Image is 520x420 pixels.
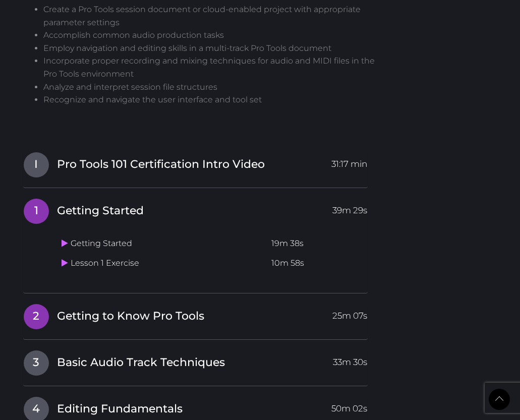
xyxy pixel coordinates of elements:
[57,309,204,324] span: Getting to Know Pro Tools
[57,355,225,371] span: Basic Audio Track Techniques
[23,152,368,173] a: IPro Tools 101 Certification Intro Video31:17 min
[57,157,265,172] span: Pro Tools 101 Certification Intro Video
[43,93,375,106] li: Recognize and navigate the user interface and tool set
[57,401,183,417] span: Editing Fundamentals
[57,203,144,219] span: Getting Started
[24,199,49,224] span: 1
[43,29,375,42] li: Accomplish common audio production tasks
[267,234,368,254] td: 19m 38s
[24,304,49,329] span: 2
[23,198,368,219] a: 1Getting Started39m 29s
[333,350,367,369] span: 33m 30s
[331,397,367,415] span: 50m 02s
[332,304,367,322] span: 25m 07s
[24,152,49,177] span: I
[23,304,368,325] a: 2Getting to Know Pro Tools25m 07s
[23,350,368,371] a: 3Basic Audio Track Techniques33m 30s
[332,199,367,217] span: 39m 29s
[57,234,268,254] td: Getting Started
[331,152,367,170] span: 31:17 min
[489,389,510,410] a: Back to Top
[43,3,375,29] li: Create a Pro Tools session document or cloud-enabled project with appropriate parameter settings
[43,54,375,80] li: Incorporate proper recording and mixing techniques for audio and MIDI files in the Pro Tools envi...
[43,42,375,55] li: Employ navigation and editing skills in a multi-track Pro Tools document
[57,254,268,273] td: Lesson 1 Exercise
[43,81,375,94] li: Analyze and interpret session file structures
[267,254,368,273] td: 10m 58s
[23,396,368,417] a: 4Editing Fundamentals50m 02s
[24,350,49,376] span: 3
